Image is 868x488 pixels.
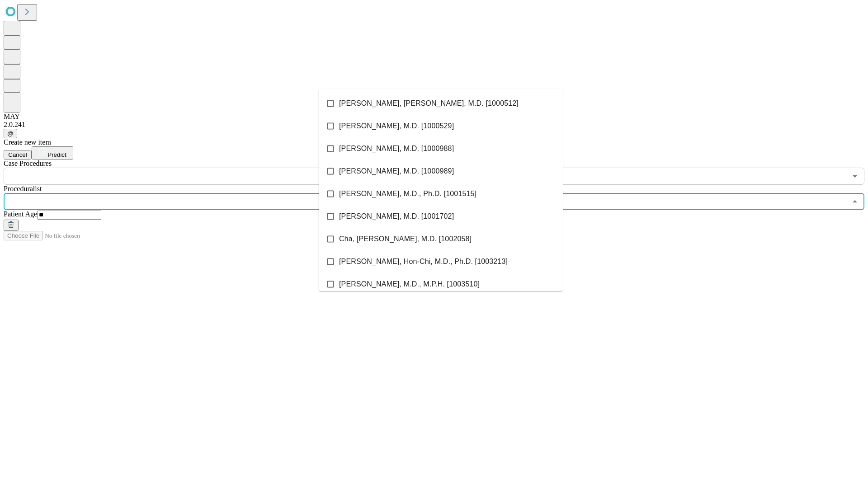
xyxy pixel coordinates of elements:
[339,166,454,177] span: [PERSON_NAME], M.D. [1000989]
[339,143,454,154] span: [PERSON_NAME], M.D. [1000988]
[47,151,66,158] span: Predict
[4,129,17,138] button: @
[8,151,27,158] span: Cancel
[339,256,508,267] span: [PERSON_NAME], Hon-Chi, M.D., Ph.D. [1003213]
[4,138,51,146] span: Create new item
[849,195,861,208] button: Close
[4,210,37,218] span: Patient Age
[339,121,454,131] span: [PERSON_NAME], M.D. [1000529]
[339,188,476,199] span: [PERSON_NAME], M.D., Ph.D. [1001515]
[849,170,861,183] button: Open
[339,234,472,244] span: Cha, [PERSON_NAME], M.D. [1002058]
[4,121,864,129] div: 2.0.241
[339,279,480,290] span: [PERSON_NAME], M.D., M.P.H. [1003510]
[4,150,32,160] button: Cancel
[7,130,14,137] span: @
[4,185,42,192] span: Proceduralist
[4,160,52,167] span: Scheduled Procedure
[32,146,73,160] button: Predict
[339,98,519,109] span: [PERSON_NAME], [PERSON_NAME], M.D. [1000512]
[4,113,864,121] div: MAY
[339,211,454,222] span: [PERSON_NAME], M.D. [1001702]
